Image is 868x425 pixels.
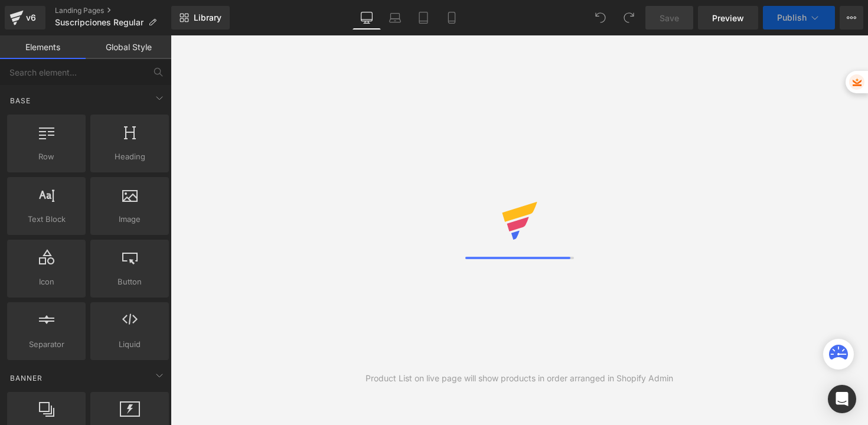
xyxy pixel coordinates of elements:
span: Banner [9,372,44,384]
span: Liquid [94,338,165,351]
span: Icon [11,276,82,288]
span: Row [11,151,82,163]
div: Product List on live page will show products in order arranged in Shopify Admin [366,372,673,385]
span: Button [94,276,165,288]
span: Base [9,95,32,106]
a: Global Style [86,35,171,59]
button: Undo [589,6,612,30]
div: v6 [24,10,38,25]
a: Tablet [409,6,438,30]
span: Image [94,213,165,225]
button: More [840,6,863,30]
span: Preview [712,12,744,24]
span: Suscripciones Regular [55,18,143,27]
a: Laptop [381,6,409,30]
span: Publish [777,13,807,22]
button: Publish [763,6,835,30]
span: Library [194,12,221,23]
a: Mobile [438,6,466,30]
a: v6 [5,6,45,30]
a: New Library [171,6,230,30]
a: Desktop [353,6,381,30]
a: Preview [698,6,758,30]
span: Separator [11,338,82,351]
div: Open Intercom Messenger [828,385,856,413]
span: Text Block [11,213,82,225]
button: Redo [617,6,641,30]
a: Landing Pages [55,6,171,15]
span: Heading [94,151,165,163]
span: Save [660,12,679,24]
